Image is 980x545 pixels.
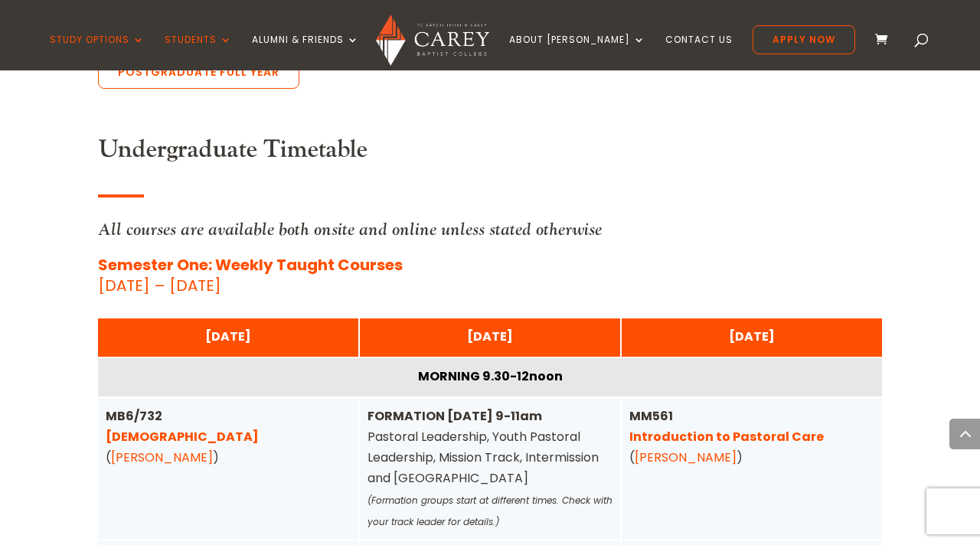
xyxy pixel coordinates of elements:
[665,34,733,70] a: Contact Us
[98,254,403,276] strong: Semester One: Weekly Taught Courses
[111,449,213,466] a: [PERSON_NAME]
[106,406,351,468] div: ( )
[106,428,259,445] a: [DEMOGRAPHIC_DATA]
[98,255,882,296] p: [DATE] – [DATE]
[165,34,232,70] a: Students
[418,367,563,385] strong: MORNING 9.30-12noon
[367,406,612,532] div: Pastoral Leadership, Youth Pastoral Leadership, Mission Track, Intermission and [GEOGRAPHIC_DATA]
[629,406,874,468] div: ( )
[367,494,612,528] em: (Formation groups start at different times. Check with your track leader for details.)
[252,34,359,70] a: Alumni & Friends
[376,15,488,66] img: Carey Baptist College
[629,326,874,347] div: [DATE]
[753,25,855,54] a: Apply Now
[367,326,612,347] div: [DATE]
[629,407,824,445] strong: MM561
[509,34,645,70] a: About [PERSON_NAME]
[98,135,882,172] h3: Undergraduate Timetable
[106,407,259,445] strong: MB6/732
[106,326,351,347] div: [DATE]
[98,57,299,89] a: Postgraduate Full Year
[98,218,602,240] em: All courses are available both onsite and online unless stated otherwise
[50,34,145,70] a: Study Options
[635,449,737,466] a: [PERSON_NAME]
[367,407,542,425] strong: FORMATION [DATE] 9-11am
[629,428,824,445] a: Introduction to Pastoral Care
